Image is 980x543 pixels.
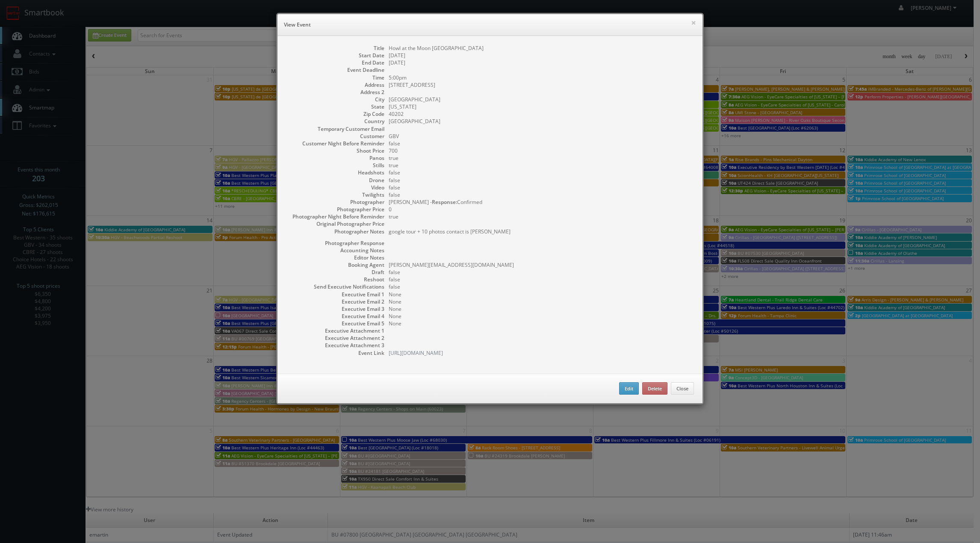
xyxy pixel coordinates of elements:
[432,198,457,206] b: Response:
[286,169,384,176] dt: Headshots
[389,110,694,118] dd: 40202
[286,206,384,213] dt: Photographer Price
[286,261,384,269] dt: Booking Agent
[389,269,694,276] dd: false
[286,184,384,191] dt: Video
[286,342,384,349] dt: Executive Attachment 3
[389,298,694,305] dd: None
[286,81,384,89] dt: Address
[389,305,694,313] dd: None
[286,269,384,276] dt: Draft
[389,44,694,52] dd: Howl at the Moon [GEOGRAPHIC_DATA]
[286,298,384,305] dt: Executive Email 2
[286,110,384,118] dt: Zip Code
[389,184,694,191] dd: false
[286,334,384,342] dt: Executive Attachment 2
[286,213,384,220] dt: Photographer Night Before Reminder
[286,349,384,357] dt: Event Link
[286,247,384,254] dt: Accounting Notes
[389,169,694,176] dd: false
[642,382,667,395] button: Delete
[286,220,384,227] dt: Original Photographer Price
[691,20,696,26] button: ×
[389,154,694,162] dd: true
[286,140,384,147] dt: Customer Night Before Reminder
[389,162,694,169] dd: true
[389,213,694,220] dd: true
[389,52,694,59] dd: [DATE]
[286,313,384,320] dt: Executive Email 4
[389,291,694,298] dd: None
[389,276,694,283] dd: false
[389,349,443,357] a: [URL][DOMAIN_NAME]
[286,44,384,52] dt: Title
[286,66,384,74] dt: Event Deadline
[389,283,694,290] dd: false
[286,177,384,184] dt: Drone
[286,125,384,133] dt: Temporary Customer Email
[286,162,384,169] dt: Stills
[286,276,384,283] dt: Reshoot
[286,96,384,103] dt: City
[389,140,694,147] dd: false
[389,191,694,198] dd: false
[389,198,694,206] dd: [PERSON_NAME] - Confirmed
[286,133,384,140] dt: Customer
[286,52,384,59] dt: Start Date
[286,198,384,206] dt: Photographer
[286,103,384,110] dt: State
[286,283,384,290] dt: Send Executive Notifications
[389,147,694,154] dd: 700
[286,59,384,66] dt: End Date
[286,327,384,334] dt: Executive Attachment 1
[286,147,384,154] dt: Shoot Price
[286,320,384,327] dt: Executive Email 5
[286,118,384,125] dt: Country
[389,74,694,81] dd: 5:00pm
[286,89,384,96] dt: Address 2
[389,81,694,89] dd: [STREET_ADDRESS]
[286,305,384,313] dt: Executive Email 3
[389,103,694,110] dd: [US_STATE]
[389,96,694,103] dd: [GEOGRAPHIC_DATA]
[389,133,694,140] dd: GBV
[389,320,694,327] dd: None
[389,59,694,66] dd: [DATE]
[286,154,384,162] dt: Panos
[389,261,694,269] dd: [PERSON_NAME][EMAIL_ADDRESS][DOMAIN_NAME]
[284,21,696,29] h6: View Event
[286,291,384,298] dt: Executive Email 1
[389,313,694,320] dd: None
[286,191,384,198] dt: Twilights
[286,74,384,81] dt: Time
[389,228,694,235] pre: google tour + 10 photos contact is [PERSON_NAME]
[389,206,694,213] dd: 0
[619,382,639,395] button: Edit
[389,177,694,184] dd: false
[286,239,384,247] dt: Photographer Response
[286,254,384,261] dt: Editor Notes
[286,228,384,235] dt: Photographer Notes
[671,382,694,395] button: Close
[389,118,694,125] dd: [GEOGRAPHIC_DATA]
